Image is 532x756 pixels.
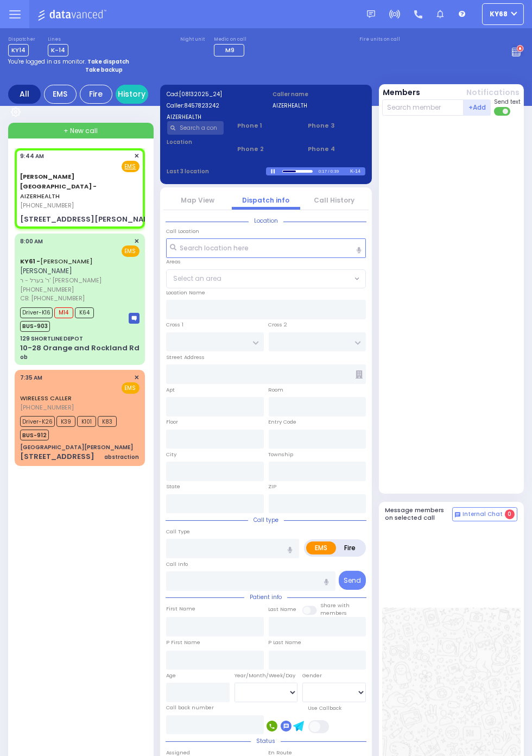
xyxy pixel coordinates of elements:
span: Patient info [244,593,287,601]
a: Call History [314,196,355,205]
a: [PERSON_NAME] [20,257,93,266]
span: Select an area [173,274,221,283]
label: EMS [306,541,336,555]
span: BUS-903 [20,321,50,332]
label: Lines [48,36,68,43]
span: Other building occupants [356,370,363,379]
span: K83 [98,416,117,427]
label: Entry Code [269,418,297,426]
span: ✕ [135,237,140,246]
span: M14 [54,307,73,318]
small: Share with [321,602,350,609]
button: +Add [464,99,491,116]
span: K39 [56,416,75,427]
label: Township [269,451,294,458]
div: K-14 [350,167,365,175]
a: Dispatch info [243,196,290,205]
u: EMS [125,162,136,171]
span: [PHONE_NUMBER] [20,201,74,210]
a: WIRELESS CALLER [20,394,72,402]
div: 0:17 [318,165,328,178]
label: Cross 1 [166,321,183,329]
label: Call Info [166,560,188,568]
div: [STREET_ADDRESS] [20,451,94,462]
label: Fire [335,541,364,555]
label: Apt [166,386,175,394]
label: Fire units on call [359,36,400,43]
label: P Last Name [269,639,302,646]
label: Floor [166,418,178,426]
span: EMS [122,382,140,394]
span: ky68 [490,9,508,19]
span: [PERSON_NAME][GEOGRAPHIC_DATA] - [20,172,97,191]
img: comment-alt.png [455,512,460,518]
input: Search location here [166,238,366,258]
div: abstraction [105,453,140,461]
label: Last 3 location [167,167,267,175]
a: History [116,85,148,104]
label: Room [269,386,284,394]
button: Notifications [466,87,520,98]
span: [PERSON_NAME] [20,266,72,275]
label: Call Location [166,228,199,235]
label: Caller name [273,90,365,98]
span: 7:35 AM [20,374,42,382]
span: You're logged in as monitor. [8,58,86,66]
strong: Take dispatch [87,58,129,66]
label: Turn off text [494,106,511,117]
label: Cross 2 [269,321,288,329]
div: EMS [44,85,77,104]
label: First Name [166,605,195,613]
label: Location [167,138,224,146]
span: ✕ [135,152,140,161]
input: Search a contact [167,121,224,135]
span: Phone 3 [308,121,365,130]
span: 0 [505,509,515,519]
label: Call back number [166,704,214,711]
label: Age [166,672,176,679]
div: All [8,85,41,104]
label: Street Address [166,354,205,361]
label: State [166,483,180,490]
label: ZIP [269,483,277,490]
label: Call Type [166,528,190,535]
span: K64 [75,307,94,318]
img: message-box.svg [129,313,140,324]
span: 8:00 AM [20,237,43,245]
label: Location Name [166,289,205,297]
div: 10-28 Orange and Rockland Rd [20,343,140,354]
div: ob [20,353,28,361]
span: K101 [77,416,96,427]
a: Map View [181,196,214,205]
input: Search member [382,99,464,116]
label: Gender [302,672,322,679]
span: Phone 2 [237,144,294,154]
span: [PHONE_NUMBER] [20,285,74,294]
span: K-14 [48,44,68,56]
span: Call type [248,516,284,524]
span: ✕ [135,373,140,382]
button: Members [383,87,421,98]
button: Internal Chat 0 [452,507,517,521]
span: + New call [64,126,98,136]
span: [08132025_24] [180,90,223,98]
span: Status [251,737,281,745]
span: KY14 [8,44,29,56]
h5: Message members on selected call [385,507,453,521]
div: [STREET_ADDRESS][PERSON_NAME] [20,214,157,225]
span: Send text [494,98,521,106]
span: Phone 1 [237,121,294,130]
div: Fire [80,85,112,104]
span: EMS [122,245,140,257]
img: Logo [37,8,110,21]
div: / [327,165,330,178]
span: Driver-K16 [20,307,53,318]
span: Location [249,217,283,225]
label: Caller: [167,102,259,110]
div: [GEOGRAPHIC_DATA][PERSON_NAME] [20,443,133,451]
span: M9 [225,46,235,54]
strong: Take backup [85,66,123,74]
button: Send [339,571,366,590]
label: AIZERHEALTH [273,102,365,110]
a: AIZERHEALTH [20,172,97,200]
